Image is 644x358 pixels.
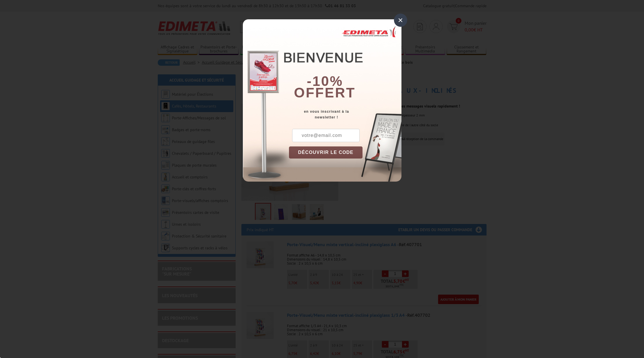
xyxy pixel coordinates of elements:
button: DÉCOUVRIR LE CODE [289,146,363,159]
font: offert [294,85,356,100]
div: × [394,14,407,27]
div: en vous inscrivant à la newsletter ! [289,109,401,120]
b: -10% [307,74,343,89]
input: votre@email.com [292,129,360,142]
